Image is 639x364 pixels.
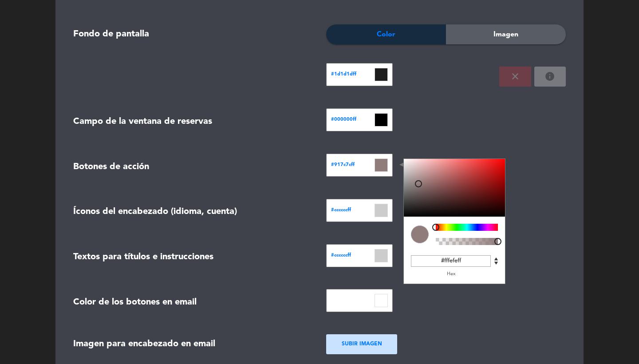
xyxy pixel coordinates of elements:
[73,160,313,174] div: Botones de acción
[493,29,518,40] span: Imagen
[342,340,382,349] ngx-dropzone-label: SUBIR IMAGEN
[331,161,375,169] span: #917c7cff
[73,295,313,310] div: Color de los botones en email
[411,270,491,278] div: Hex
[499,67,531,87] button: close
[73,27,313,42] div: Fondo de pantalla
[73,337,313,352] div: Imagen para encabezado en email
[534,67,566,87] button: info
[331,252,375,260] span: #ccccccff
[510,71,521,82] i: close
[377,29,395,40] span: Color
[331,71,375,79] span: #1d1d1dff
[73,205,313,219] div: Íconos del encabezado (idioma, cuenta)
[331,116,375,124] span: #000000ff
[331,206,375,214] span: #ccccccff
[544,71,555,82] a: info
[73,250,313,265] div: Textos para títulos e instrucciones
[73,115,313,129] div: Campo de la ventana de reservas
